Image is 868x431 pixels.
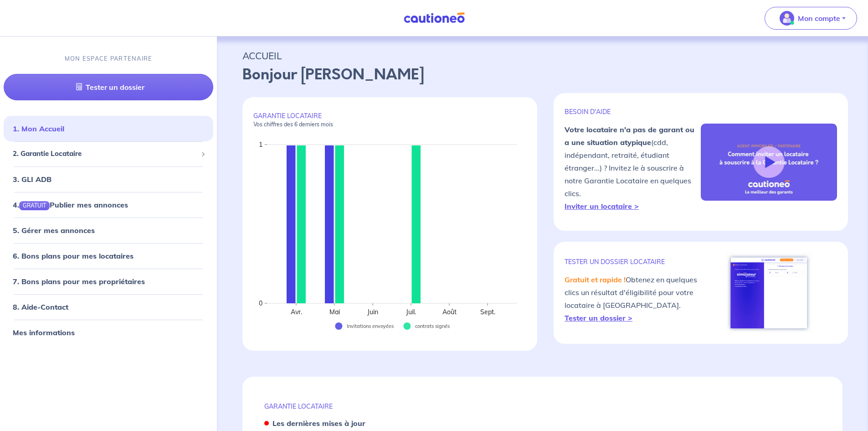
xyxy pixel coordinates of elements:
[765,7,857,30] button: illu_account_valid_menu.svgMon compte
[259,140,262,149] text: 1
[4,170,213,188] div: 3. GLI ADB
[565,273,701,324] p: Obtenez en quelques clics un résultat d'éligibilité pour votre locataire à [GEOGRAPHIC_DATA].
[264,402,821,410] p: GARANTIE LOCATAIRE
[4,272,213,290] div: 7. Bons plans pour mes propriétaires
[701,124,837,200] img: video-gli-new-none.jpg
[13,124,64,133] a: 1. Mon Accueil
[13,327,75,337] a: Mes informations
[13,200,128,209] a: 4.GRATUITPublier mes annonces
[13,302,68,311] a: 8. Aide-Contact
[272,419,365,428] strong: Les dernières mises à jour
[253,121,333,128] em: Vos chiffres des 6 derniers mois
[13,276,145,286] a: 7. Bons plans pour mes propriétaires
[726,253,812,333] img: simulateur.png
[565,108,701,116] p: BESOIN D'AIDE
[406,308,416,316] text: Juil.
[4,119,213,138] div: 1. Mon Accueil
[13,251,134,260] a: 6. Bons plans pour mes locataires
[291,308,302,316] text: Avr.
[4,323,213,341] div: Mes informations
[4,297,213,316] div: 8. Aide-Contact
[367,308,378,316] text: Juin
[442,308,457,316] text: Août
[242,47,842,64] p: ACCUEIL
[4,246,213,265] div: 6. Bons plans pour mes locataires
[400,12,468,24] img: Cautioneo
[13,174,51,183] a: 3. GLI ADB
[65,54,153,63] p: MON ESPACE PARTENAIRE
[259,299,262,307] text: 0
[4,145,213,163] div: 2. Garantie Locataire
[4,74,213,100] a: Tester un dossier
[242,64,842,86] p: Bonjour [PERSON_NAME]
[780,11,794,26] img: illu_account_valid_menu.svg
[565,125,694,147] strong: Votre locataire n'a pas de garant ou a une situation atypique
[565,313,632,322] a: Tester un dossier >
[13,225,95,234] a: 5. Gérer mes annonces
[565,123,701,213] p: (cdd, indépendant, retraité, étudiant étranger...) ? Invitez le à souscrire à notre Garantie Loca...
[480,308,495,316] text: Sept.
[565,258,701,266] p: TESTER un dossier locataire
[798,13,840,24] p: Mon compte
[565,202,639,211] a: Inviter un locataire >
[565,275,626,284] em: Gratuit et rapide !
[4,195,213,213] div: 4.GRATUITPublier mes annonces
[4,221,213,239] div: 5. Gérer mes annonces
[329,308,340,316] text: Mai
[13,149,197,159] span: 2. Garantie Locataire
[253,112,526,128] p: GARANTIE LOCATAIRE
